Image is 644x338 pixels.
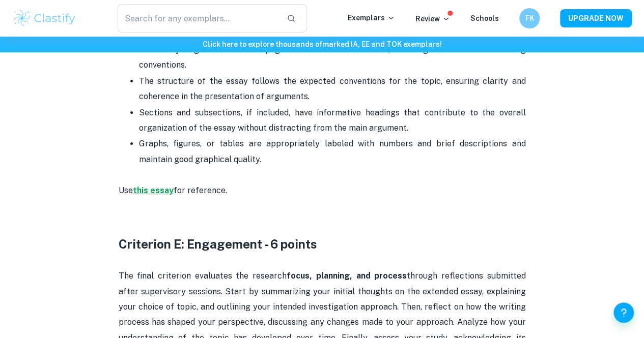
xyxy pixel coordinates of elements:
strong: Criterion E: Engagement - 6 points [119,237,317,251]
p: Review [415,13,450,24]
a: Schools [470,14,499,22]
h6: FK [524,13,536,24]
input: Search for any exemplars... [118,4,278,33]
a: this essay [133,186,174,195]
p: The essay begins with a title page and a table of contents, adhering to standard formatting conve... [139,42,526,73]
p: The structure of the essay follows the expected conventions for the topic, ensuring clarity and c... [139,74,526,105]
button: FK [519,8,540,28]
img: Clastify logo [12,8,77,28]
h6: Click here to explore thousands of marked IA, EE and TOK exemplars ! [2,39,642,50]
p: Sections and subsections, if included, have informative headings that contribute to the overall o... [139,105,526,136]
button: UPGRADE NOW [560,9,632,27]
p: Graphs, figures, or tables are appropriately labeled with numbers and brief descriptions and main... [139,136,526,167]
strong: focus, planning, and process [287,271,407,281]
p: Use for reference. [119,167,526,198]
p: Exemplars [348,12,395,23]
button: Help and Feedback [613,302,634,323]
